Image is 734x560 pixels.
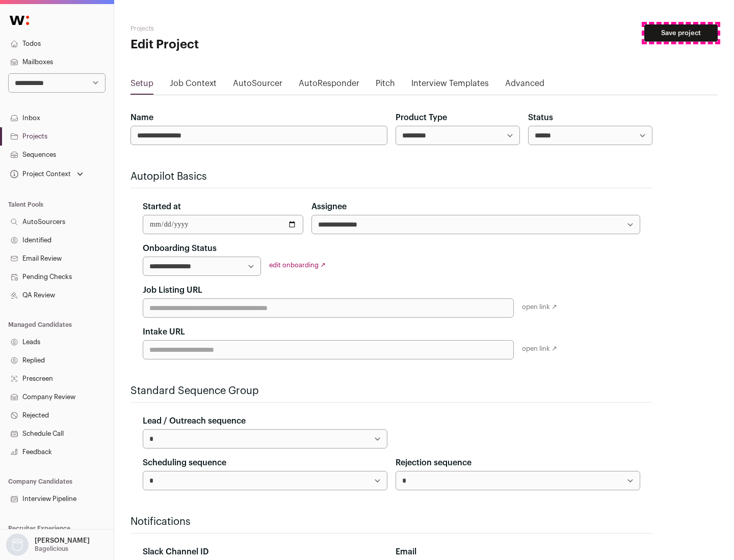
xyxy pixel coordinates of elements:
[143,415,246,427] label: Lead / Outreach sequence
[143,326,185,338] label: Intake URL
[233,77,282,94] a: AutoSourcer
[130,77,153,94] a: Setup
[311,201,347,213] label: Assignee
[4,534,92,556] button: Open dropdown
[411,77,489,94] a: Interview Templates
[8,167,85,181] button: Open dropdown
[130,111,153,124] label: Name
[505,77,544,94] a: Advanced
[8,170,71,178] div: Project Context
[299,77,359,94] a: AutoResponder
[376,77,395,94] a: Pitch
[130,37,326,53] h1: Edit Project
[6,534,29,556] img: nopic.png
[396,111,447,124] label: Product Type
[269,262,326,268] a: edit onboarding ↗
[396,546,640,558] div: Email
[130,24,326,33] h2: Projects
[170,77,217,94] a: Job Context
[35,545,68,553] p: Bagelicious
[143,284,202,296] label: Job Listing URL
[4,10,35,31] img: Wellfound
[130,515,652,529] h2: Notifications
[143,201,181,213] label: Started at
[396,457,471,469] label: Rejection sequence
[143,242,217,255] label: Onboarding Status
[143,457,226,469] label: Scheduling sequence
[130,384,652,398] h2: Standard Sequence Group
[143,546,208,558] label: Slack Channel ID
[35,537,90,545] p: [PERSON_NAME]
[528,111,553,124] label: Status
[130,170,652,184] h2: Autopilot Basics
[644,24,718,42] button: Save project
